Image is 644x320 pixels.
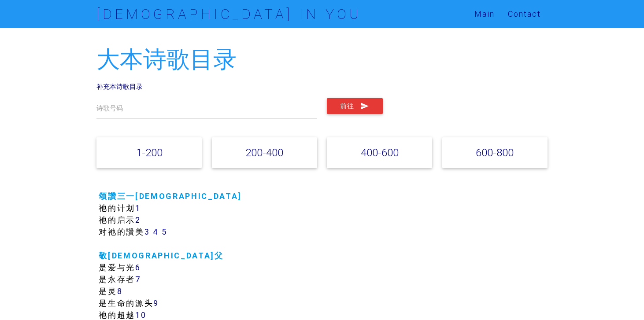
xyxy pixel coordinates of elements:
[144,227,150,237] a: 3
[99,191,242,201] a: 颂讚三一[DEMOGRAPHIC_DATA]
[135,262,141,272] a: 6
[476,146,514,159] a: 600-800
[162,227,167,237] a: 5
[99,250,223,261] a: 敬[DEMOGRAPHIC_DATA]父
[361,146,399,159] a: 400-600
[135,310,146,320] a: 10
[96,103,123,114] label: 诗歌号码
[245,146,283,159] a: 200-400
[96,82,143,91] a: 补充本诗歌目录
[136,146,163,159] a: 1-200
[135,203,141,213] a: 1
[153,227,159,237] a: 4
[135,215,141,225] a: 2
[117,286,123,296] a: 8
[153,298,159,308] a: 9
[327,98,383,114] button: 前往
[135,274,141,284] a: 7
[96,47,547,73] h2: 大本诗歌目录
